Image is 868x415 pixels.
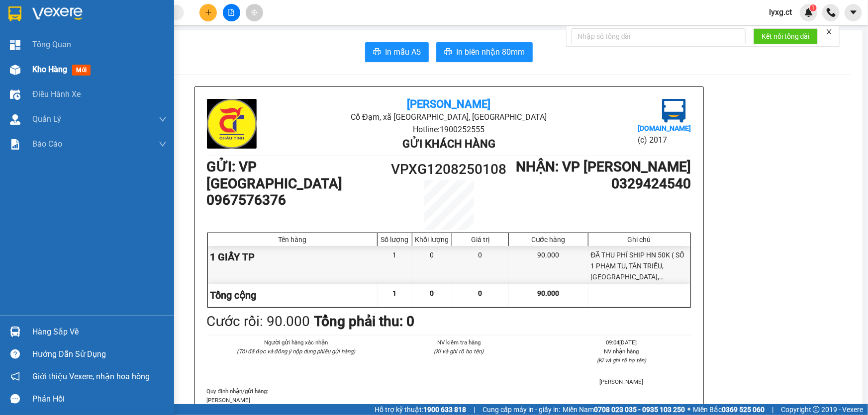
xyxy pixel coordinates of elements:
li: [PERSON_NAME] [552,377,691,386]
span: down [159,115,167,123]
span: printer [444,48,452,57]
span: copyright [813,406,820,413]
li: 09:04[DATE] [552,338,691,347]
i: (Kí và ghi rõ họ tên) [434,348,483,355]
img: warehouse-icon [10,65,20,75]
p: [PERSON_NAME] [207,396,691,405]
b: GỬI : VP [GEOGRAPHIC_DATA] [12,72,148,105]
span: In biên nhận 80mm [456,46,525,58]
span: down [159,140,167,148]
img: dashboard-icon [10,40,20,50]
img: warehouse-icon [10,114,20,125]
div: Tên hàng [210,236,375,244]
h1: VPXG1208250108 [388,159,510,180]
span: notification [10,372,20,381]
img: phone-icon [827,8,836,17]
strong: 0708 023 035 - 0935 103 250 [594,406,685,414]
span: Kết nối tổng đài [762,31,810,42]
b: NHẬN : VP [PERSON_NAME] [516,159,691,175]
li: NV nhận hàng [552,347,691,356]
span: close [826,28,833,35]
span: Tổng Quan [32,38,71,51]
img: warehouse-icon [10,327,20,337]
b: [DOMAIN_NAME] [638,124,691,132]
i: (Tôi đã đọc và đồng ý nộp dung phiếu gửi hàng) [237,348,355,355]
div: Cước hàng [511,236,585,244]
span: ⚪️ [687,408,690,412]
li: Hotline: 1900252555 [93,37,416,49]
span: plus [205,9,212,16]
li: Hotline: 1900252555 [288,123,610,136]
div: ĐÃ THU PHÍ SHIP HN 50K ( SỐ 1 PHẠM TU, TÂN TRIỀU, [GEOGRAPHIC_DATA], [GEOGRAPHIC_DATA]) [588,246,690,284]
div: 0 [412,246,452,284]
span: Miền Nam [563,404,685,415]
button: printerIn biên nhận 80mm [436,42,533,62]
img: solution-icon [10,139,20,150]
img: icon-new-feature [804,8,813,17]
span: | [474,404,475,415]
li: (c) 2017 [638,134,691,146]
li: Cổ Đạm, xã [GEOGRAPHIC_DATA], [GEOGRAPHIC_DATA] [93,24,416,37]
img: logo.jpg [662,99,686,123]
h1: 0967576376 [207,192,388,209]
span: In mẫu A5 [385,46,421,58]
span: question-circle [10,349,20,359]
span: Tổng cộng [210,289,257,301]
button: aim [246,4,263,21]
div: Khối lượng [415,236,449,244]
span: Hỗ trợ kỹ thuật: [375,404,466,415]
h1: 0329424540 [509,175,691,192]
input: Nhập số tổng đài [572,28,746,44]
button: file-add [223,4,240,21]
span: 0 [479,289,482,297]
img: logo-vxr [8,6,21,21]
button: plus [199,4,217,21]
div: 90.000 [509,246,588,284]
span: mới [72,65,91,76]
span: Báo cáo [32,138,62,150]
b: [PERSON_NAME] [407,98,490,110]
b: GỬI : VP [GEOGRAPHIC_DATA] [207,159,343,192]
span: Giới thiệu Vexere, nhận hoa hồng [32,370,150,383]
div: Cước rồi : 90.000 [207,311,310,332]
span: Cung cấp máy in - giấy in: [482,404,560,415]
span: message [10,394,20,404]
span: 90.000 [537,289,559,297]
div: Quy định nhận/gửi hàng : [207,387,691,405]
img: logo.jpg [207,99,257,149]
div: 1 GIẤY TP [208,246,378,284]
div: Hướng dẫn sử dụng [32,347,167,362]
div: Hàng sắp về [32,325,167,339]
sup: 1 [810,4,817,11]
button: printerIn mẫu A5 [365,42,429,62]
strong: 1900 633 818 [423,406,466,414]
b: Gửi khách hàng [402,138,495,150]
span: file-add [228,9,235,16]
span: 1 [393,289,397,297]
button: caret-down [845,4,862,21]
span: lyxg.ct [761,6,800,18]
span: 0 [430,289,434,297]
img: warehouse-icon [10,89,20,100]
span: Kho hàng [32,65,67,74]
span: aim [251,9,258,16]
span: Điều hành xe [32,88,81,100]
span: | [772,404,773,415]
span: Quản Lý [32,113,61,125]
span: 1 [811,4,815,11]
li: NV kiểm tra hàng [389,338,528,347]
div: Phản hồi [32,392,167,407]
b: Tổng phải thu: 0 [314,313,415,330]
i: (Kí và ghi rõ họ tên) [597,357,647,364]
div: 1 [378,246,412,284]
li: Cổ Đạm, xã [GEOGRAPHIC_DATA], [GEOGRAPHIC_DATA] [288,111,610,123]
div: Ghi chú [591,236,688,244]
button: Kết nối tổng đài [754,28,818,44]
div: Số lượng [380,236,409,244]
span: printer [373,48,381,57]
div: 0 [452,246,509,284]
div: Giá trị [455,236,506,244]
img: logo.jpg [12,12,62,62]
span: Miền Bắc [693,404,765,415]
span: caret-down [849,8,858,17]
